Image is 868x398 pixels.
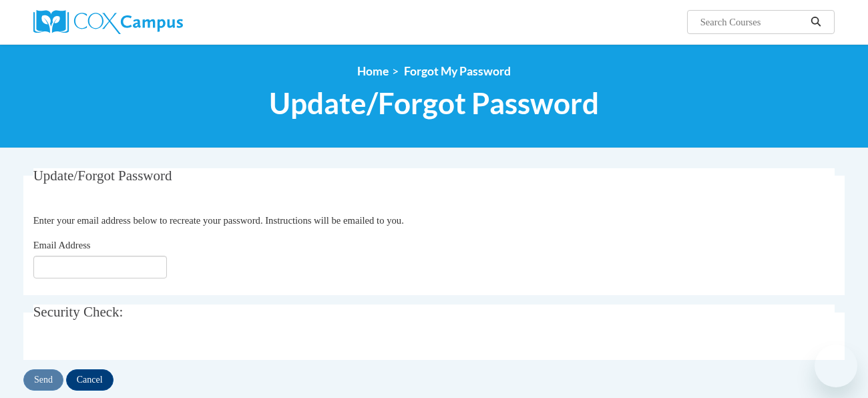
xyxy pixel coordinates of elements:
[815,345,857,387] iframe: Button to launch messaging window
[33,168,172,184] span: Update/Forgot Password
[357,64,389,78] a: Home
[33,215,404,226] span: Enter your email address below to recreate your password. Instructions will be emailed to you.
[33,240,91,250] span: Email Address
[33,10,287,34] a: Cox Campus
[269,85,599,121] span: Update/Forgot Password
[33,304,124,320] span: Security Check:
[404,64,511,78] span: Forgot My Password
[66,369,114,391] input: Cancel
[33,256,167,278] input: Email
[33,10,183,34] img: Cox Campus
[806,14,826,30] button: Search
[699,14,806,30] input: Search Courses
